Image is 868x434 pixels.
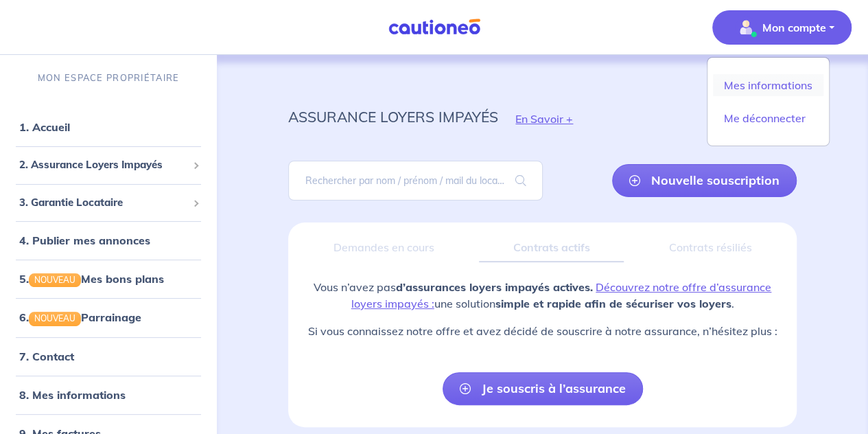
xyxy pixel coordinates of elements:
[499,161,543,200] span: search
[713,107,823,129] a: Me déconnecter
[495,297,731,310] strong: simple et rapide afin de sécuriser vos loyers
[5,190,211,216] div: 3. Garantie Locataire
[299,323,786,339] p: Si vous connaissez notre offre et avez décidé de souscrire à notre assurance, n’hésitez plus :
[19,310,141,324] a: 6.NOUVEAUParrainage
[38,71,179,84] p: MON ESPACE PROPRIÉTAIRE
[5,381,211,409] div: 8. Mes informations
[19,388,126,402] a: 8. Mes informations
[288,104,498,129] p: assurance loyers impayés
[612,164,797,197] a: Nouvelle souscription
[383,19,486,36] img: Cautioneo
[19,195,187,211] span: 3. Garantie Locataire
[5,152,211,179] div: 2. Assurance Loyers Impayés
[5,227,211,254] div: 4. Publier mes annonces
[5,343,211,370] div: 7. Contact
[762,19,826,36] p: Mon compte
[707,57,830,146] div: illu_account_valid_menu.svgMon compte
[713,74,823,96] a: Mes informations
[299,279,786,312] p: Vous n’avez pas une solution .
[5,265,211,293] div: 5.NOUVEAUMes bons plans
[19,120,70,134] a: 1. Accueil
[712,10,852,45] button: illu_account_valid_menu.svgMon compte
[735,16,757,38] img: illu_account_valid_menu.svg
[19,233,150,247] a: 4. Publier mes annonces
[5,304,211,331] div: 6.NOUVEAUParrainage
[19,272,164,286] a: 5.NOUVEAUMes bons plans
[19,350,74,363] a: 7. Contact
[288,161,542,201] input: Rechercher par nom / prénom / mail du locataire
[443,372,643,405] a: Je souscris à l’assurance
[396,280,593,294] strong: d’assurances loyers impayés actives.
[498,99,590,139] button: En Savoir +
[5,113,211,141] div: 1. Accueil
[19,157,187,173] span: 2. Assurance Loyers Impayés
